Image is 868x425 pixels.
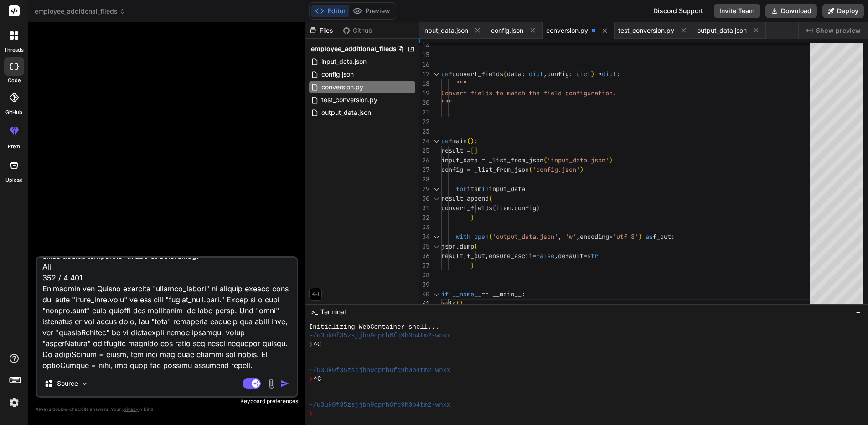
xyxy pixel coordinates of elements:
[419,79,429,88] div: 18
[419,270,429,280] div: 38
[419,251,429,261] div: 36
[419,127,429,136] div: 23
[309,340,314,349] span: ❯
[474,146,478,155] span: ]
[525,185,529,193] span: :
[536,252,554,260] span: False
[543,70,547,78] span: ,
[474,137,478,145] span: :
[485,252,489,260] span: ,
[697,26,747,35] span: output_data.json
[430,184,442,194] div: Click to collapse the range.
[320,69,355,80] span: config.json
[671,233,675,241] span: :
[280,379,289,388] img: icon
[543,156,547,164] span: (
[81,380,88,388] img: Pick Models
[470,137,474,145] span: )
[441,89,609,97] span: Convert fields to match the field configuratio
[452,290,481,298] span: __name__
[580,233,613,241] span: encoding=
[522,290,525,298] span: :
[441,194,489,202] span: result.append
[547,156,609,164] span: 'input_data.json'
[492,233,558,241] span: 'output_data.json'
[349,5,394,17] button: Preview
[532,166,580,174] span: 'config.json'
[547,70,569,78] span: config
[419,194,429,203] div: 30
[419,175,429,184] div: 28
[309,401,451,409] span: ~/u3uk0f35zsjjbn9cprh6fq9h0p4tm2-wnxx
[309,375,314,384] span: ❯
[646,233,653,241] span: as
[36,405,298,414] p: Always double-check its answers. Your in Bind
[441,166,529,174] span: config = _list_from_json
[419,155,429,165] div: 26
[503,70,507,78] span: (
[419,299,429,309] div: 41
[587,252,598,260] span: str
[765,4,817,18] button: Download
[529,70,543,78] span: dict
[507,70,522,78] span: data
[430,194,442,203] div: Click to collapse the range.
[481,185,489,193] span: in
[36,398,298,405] p: Keyboard preferences
[430,232,442,242] div: Click to collapse the range.
[576,233,580,241] span: ,
[511,204,514,212] span: ,
[320,94,378,105] span: test_conversion.py
[489,252,536,260] span: ensure_ascii=
[419,69,429,79] div: 17
[456,300,460,308] span: (
[309,332,451,340] span: ~/u3uk0f35zsjjbn9cprh6fq9h0p4tm2-wnxx
[5,176,23,184] label: Upload
[546,26,588,35] span: conversion.py
[489,233,492,241] span: (
[441,146,470,155] span: result =
[430,242,442,251] div: Click to collapse the range.
[320,307,346,316] span: Terminal
[311,5,349,17] button: Editor
[613,233,638,241] span: 'utf-8'
[576,70,591,78] span: dict
[558,252,587,260] span: default=
[419,184,429,194] div: 29
[441,137,452,145] span: def
[496,204,511,212] span: item
[489,185,525,193] span: input_data
[419,146,429,155] div: 25
[419,60,429,69] div: 16
[309,366,451,375] span: ~/u3uk0f35zsjjbn9cprh6fq9h0p4tm2-wnxx
[419,232,429,242] div: 34
[467,137,470,145] span: (
[456,233,470,241] span: with
[423,26,468,35] span: input_data.json
[456,185,467,193] span: for
[456,79,467,88] span: """
[474,233,489,241] span: open
[320,107,372,118] span: output_data.json
[4,46,24,54] label: threads
[638,233,642,241] span: )
[489,194,492,202] span: (
[854,305,863,319] button: −
[314,340,321,349] span: ^C
[441,156,543,164] span: input_data = _list_from_json
[470,261,474,270] span: )
[452,137,467,145] span: main
[419,290,429,299] div: 40
[441,108,452,116] span: ...
[856,307,861,316] span: −
[419,261,429,270] div: 37
[618,26,674,35] span: test_conversion.py
[529,166,532,174] span: (
[616,70,620,78] span: :
[419,203,429,213] div: 31
[430,69,442,79] div: Click to collapse the range.
[419,117,429,127] div: 22
[320,82,364,93] span: conversion.py
[470,213,474,222] span: )
[441,98,452,107] span: """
